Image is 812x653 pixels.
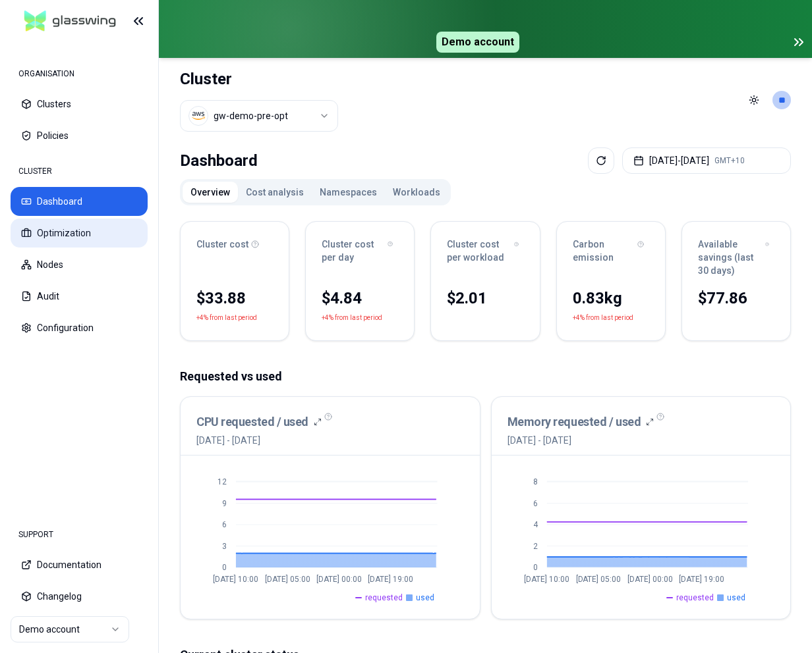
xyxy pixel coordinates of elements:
[727,592,745,603] span: used
[214,109,288,122] div: gw-demo-pre-opt
[533,499,537,508] tspan: 6
[322,238,398,264] div: Cluster cost per day
[11,121,148,150] button: Policies
[180,367,791,386] p: Requested vs used
[316,575,362,584] tspan: [DATE] 00:00
[196,288,273,309] div: $33.88
[507,434,654,447] span: [DATE] - [DATE]
[213,575,258,584] tspan: [DATE] 10:00
[533,520,538,529] tspan: 4
[322,288,398,309] div: $4.84
[19,6,121,37] img: GlassWing
[575,575,621,584] tspan: [DATE] 05:00
[11,313,148,342] button: Configuration
[11,521,148,548] div: SUPPORT
[196,413,308,431] h3: CPU requested / used
[436,32,519,53] span: Demo account
[622,147,791,174] button: [DATE]-[DATE]GMT+10
[312,182,385,203] button: Namespaces
[180,100,338,132] button: Select a value
[11,550,148,579] button: Documentation
[676,592,714,603] span: requested
[11,219,148,248] button: Optimization
[573,311,633,325] p: +4% from last period
[265,575,310,584] tspan: [DATE] 05:00
[322,311,382,325] p: +4% from last period
[192,109,205,122] img: aws
[368,575,413,584] tspan: [DATE] 19:00
[222,563,227,572] tspan: 0
[222,542,227,551] tspan: 3
[196,434,322,447] span: [DATE] - [DATE]
[222,499,227,508] tspan: 9
[11,250,148,279] button: Nodes
[447,288,523,309] div: $2.01
[180,147,258,174] div: Dashboard
[533,542,537,551] tspan: 2
[385,182,448,203] button: Workloads
[447,238,523,264] div: Cluster cost per workload
[217,477,227,486] tspan: 12
[533,563,537,572] tspan: 0
[180,68,338,90] h1: Cluster
[196,238,273,251] div: Cluster cost
[573,288,649,309] div: 0.83 kg
[183,182,238,203] button: Overview
[11,61,148,87] div: ORGANISATION
[714,155,745,166] span: GMT+10
[11,187,148,216] button: Dashboard
[627,575,672,584] tspan: [DATE] 00:00
[679,575,724,584] tspan: [DATE] 19:00
[11,582,148,611] button: Changelog
[222,520,227,529] tspan: 6
[416,592,434,603] span: used
[196,311,257,325] p: +4% from last period
[524,575,569,584] tspan: [DATE] 10:00
[11,158,148,184] div: CLUSTER
[698,238,774,277] div: Available savings (last 30 days)
[11,282,148,311] button: Audit
[11,90,148,118] button: Clusters
[573,238,649,264] div: Carbon emission
[238,182,312,203] button: Cost analysis
[507,413,641,431] h3: Memory requested / used
[365,592,403,603] span: requested
[533,477,537,486] tspan: 8
[698,288,774,309] div: $77.86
